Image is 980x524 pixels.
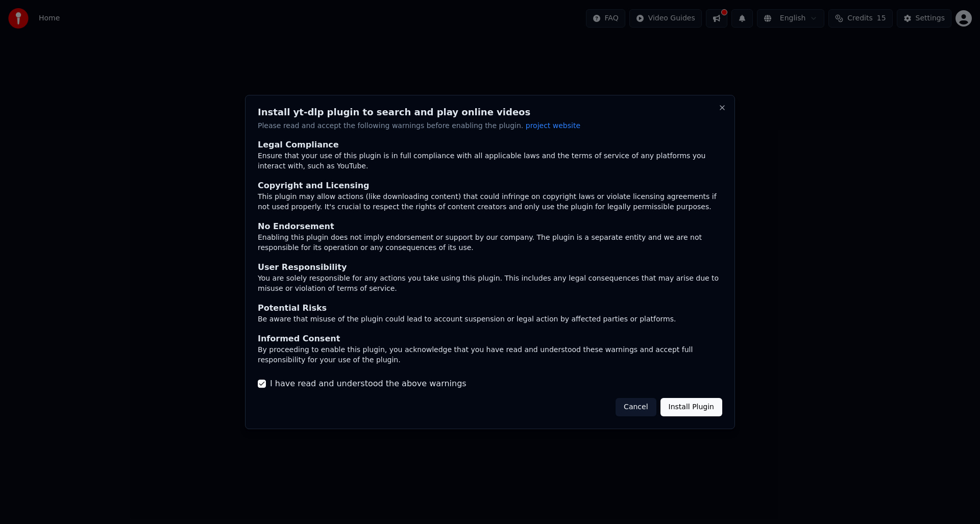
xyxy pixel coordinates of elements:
[258,192,722,213] div: This plugin may allow actions (like downloading content) that could infringe on copyright laws or...
[258,221,722,233] div: No Endorsement
[270,378,467,390] label: I have read and understood the above warnings
[258,180,722,192] div: Copyright and Licensing
[258,345,722,365] div: By proceeding to enable this plugin, you acknowledge that you have read and understood these warn...
[258,333,722,345] div: Informed Consent
[616,398,656,416] button: Cancel
[258,139,722,152] div: Legal Compliance
[258,314,722,325] div: Be aware that misuse of the plugin could lead to account suspension or legal action by affected p...
[258,261,722,273] div: User Responsibility
[258,121,722,131] p: Please read and accept the following warnings before enabling the plugin.
[258,108,722,117] h2: Install yt-dlp plugin to search and play online videos
[660,398,722,416] button: Install Plugin
[526,121,580,130] span: project website
[258,152,722,172] div: Ensure that your use of this plugin is in full compliance with all applicable laws and the terms ...
[258,273,722,294] div: You are solely responsible for any actions you take using this plugin. This includes any legal co...
[258,302,722,314] div: Potential Risks
[258,233,722,254] div: Enabling this plugin does not imply endorsement or support by our company. The plugin is a separa...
